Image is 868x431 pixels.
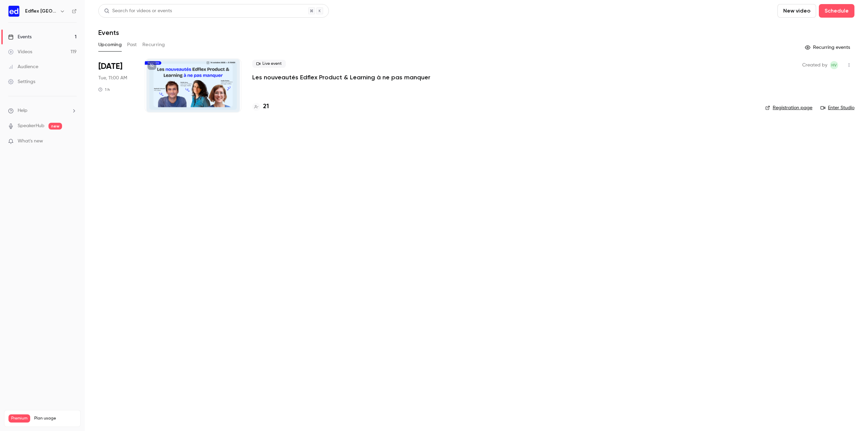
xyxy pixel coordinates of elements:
[8,48,32,55] div: Videos
[765,104,812,111] a: Registration page
[8,34,32,40] div: Events
[18,107,27,114] span: Help
[830,61,838,69] span: Hélène VENTURINI
[831,61,837,69] span: HV
[98,28,119,37] h1: Events
[25,8,57,15] h6: Edflex [GEOGRAPHIC_DATA]
[98,87,110,92] div: 1 h
[142,39,165,50] button: Recurring
[98,61,122,72] span: [DATE]
[819,4,854,18] button: Schedule
[8,63,38,70] div: Audience
[18,138,43,145] span: What's new
[802,42,854,53] button: Recurring events
[8,6,19,17] img: Edflex France
[127,39,137,50] button: Past
[821,104,854,111] a: Enter Studio
[68,138,77,144] iframe: Noticeable Trigger
[252,73,430,81] a: Les nouveautés Edflex Product & Learning à ne pas manquer
[98,75,127,81] span: Tue, 11:00 AM
[252,60,286,68] span: Live event
[8,78,35,85] div: Settings
[18,122,44,130] a: SpeakerHub
[8,414,30,423] span: Premium
[777,4,816,18] button: New video
[802,61,827,69] span: Created by
[104,7,172,15] div: Search for videos or events
[252,102,269,111] a: 21
[98,58,134,113] div: Oct 14 Tue, 11:00 AM (Europe/Paris)
[8,107,77,114] li: help-dropdown-opener
[263,102,269,111] h4: 21
[98,39,122,50] button: Upcoming
[48,123,62,130] span: new
[34,416,76,421] span: Plan usage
